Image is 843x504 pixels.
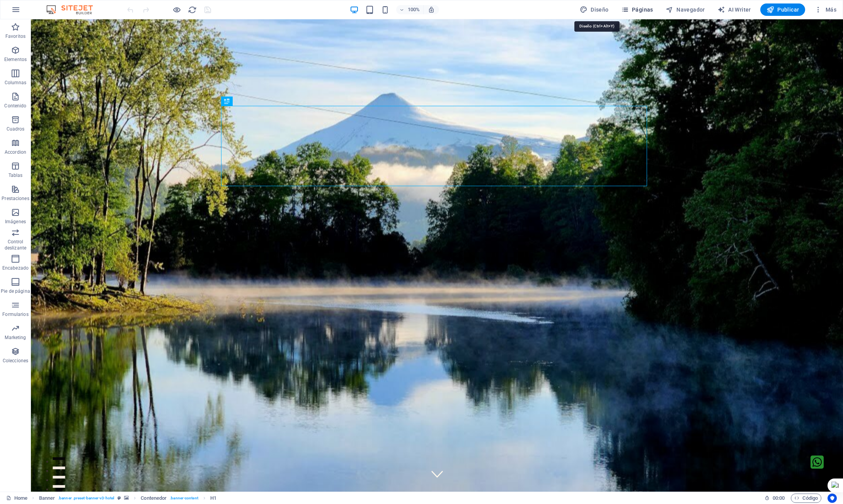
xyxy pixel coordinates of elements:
p: Contenido [4,103,26,109]
i: Volver a cargar página [188,5,197,14]
button: Publicar [760,3,806,16]
nav: breadcrumb [39,494,216,503]
p: Prestaciones [2,195,29,202]
span: Haz clic para seleccionar y doble clic para editar [39,494,55,503]
button: 1 [22,438,34,441]
p: Marketing [5,334,26,341]
span: Código [794,494,818,503]
span: Haz clic para seleccionar y doble clic para editar [141,494,167,503]
span: Más [814,6,836,14]
p: Colecciones [3,358,28,364]
button: Usercentrics [828,494,837,503]
p: Pie de página [1,288,30,294]
button: Navegador [662,3,708,16]
button: AI Writer [714,3,754,16]
button: Páginas [618,3,656,16]
a: Haz clic para cancelar la selección y doble clic para abrir páginas [6,494,27,503]
p: Formularios [2,311,28,317]
button: 4 [22,466,34,468]
button: Código [791,494,821,503]
p: Elementos [4,56,27,63]
p: Favoritos [5,33,26,39]
button: 3 [22,456,34,459]
i: Al redimensionar, ajustar el nivel de zoom automáticamente para ajustarse al dispositivo elegido. [428,6,435,13]
button: 100% [396,5,424,14]
h6: Tiempo de la sesión [765,494,785,503]
button: reload [187,5,197,14]
span: . banner .preset-banner-v3-hotel [58,494,114,503]
p: Tablas [9,172,23,178]
p: Encabezado [2,265,29,271]
p: Columnas [5,80,27,86]
img: Editor Logo [44,5,102,14]
p: Cuadros [7,126,25,132]
span: AI Writer [717,6,751,14]
p: Imágenes [5,219,26,225]
h6: 100% [408,5,420,14]
span: Publicar [766,6,799,14]
span: 00 00 [773,494,785,503]
button: Diseño [577,3,612,16]
i: Este elemento es un preajuste personalizable [118,496,121,500]
span: : [778,495,779,501]
span: Navegador [666,6,705,14]
button: 2 [22,447,34,450]
p: Accordion [5,149,26,155]
span: Haz clic para seleccionar y doble clic para editar [210,494,216,503]
span: . banner-content [170,494,198,503]
span: Diseño [580,6,609,14]
button: Más [811,3,840,16]
i: Este elemento contiene un fondo [124,496,129,500]
span: Páginas [621,6,653,14]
